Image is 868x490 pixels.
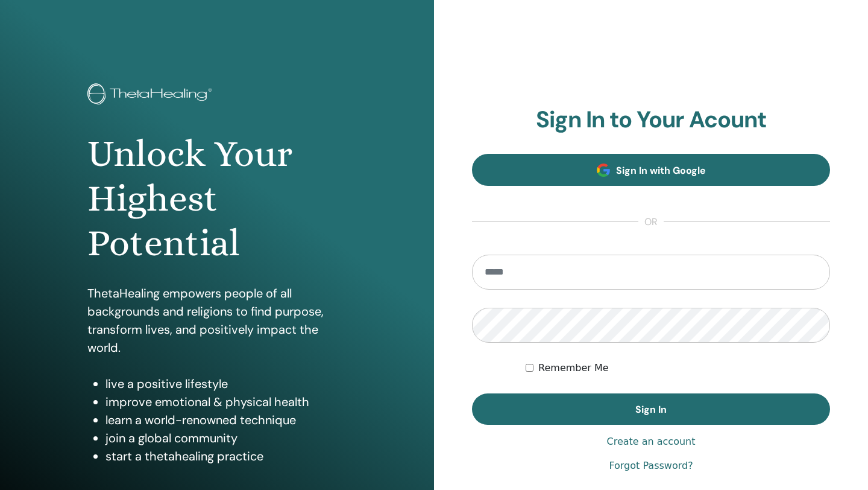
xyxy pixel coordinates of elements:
span: Sign In with Google [616,164,706,177]
li: live a positive lifestyle [105,375,347,393]
a: Create an account [606,434,695,449]
li: learn a world-renowned technique [105,411,347,429]
li: improve emotional & physical health [105,393,347,411]
h2: Sign In to Your Acount [472,106,830,134]
p: ThetaHealing empowers people of all backgrounds and religions to find purpose, transform lives, a... [87,284,347,357]
label: Remember Me [538,361,609,375]
a: Forgot Password? [609,459,693,473]
span: Sign In [635,403,667,416]
h1: Unlock Your Highest Potential [87,132,347,266]
li: join a global community [105,429,347,447]
a: Sign In with Google [472,154,830,186]
button: Sign In [472,393,830,425]
li: start a thetahealing practice [105,447,347,465]
div: Keep me authenticated indefinitely or until I manually logout [526,361,830,375]
span: or [638,215,664,229]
